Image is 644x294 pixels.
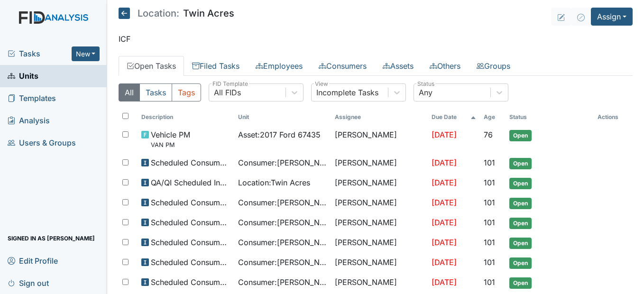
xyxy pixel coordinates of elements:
span: Open [509,198,532,209]
small: VAN PM [151,140,190,149]
a: Employees [248,56,311,76]
span: 101 [484,238,495,247]
td: [PERSON_NAME] [331,253,428,273]
span: Consumer : [PERSON_NAME] [238,276,327,288]
span: [DATE] [432,198,457,207]
span: Consumer : [PERSON_NAME] [238,197,327,208]
a: Open Tasks [119,56,184,76]
span: Scheduled Consumer Chart Review [151,276,230,288]
td: [PERSON_NAME] [331,233,428,253]
span: Scheduled Consumer Chart Review [151,237,230,248]
th: Assignee [331,109,428,125]
span: [DATE] [432,257,457,267]
span: Vehicle PM VAN PM [151,129,190,149]
span: Open [509,158,532,169]
span: 76 [484,130,493,139]
div: Incomplete Tasks [316,87,378,98]
span: [DATE] [432,158,457,167]
td: [PERSON_NAME] [331,193,428,213]
td: [PERSON_NAME] [331,273,428,293]
span: [DATE] [432,218,457,227]
span: 101 [484,178,495,187]
p: ICF [119,33,633,45]
span: Consumer : [PERSON_NAME][GEOGRAPHIC_DATA] [238,217,327,228]
h5: Twin Acres [119,8,234,19]
span: Units [8,69,38,83]
span: Open [509,218,532,229]
span: Edit Profile [8,253,58,268]
span: [DATE] [432,238,457,247]
span: 101 [484,218,495,227]
span: Scheduled Consumer Chart Review [151,257,230,268]
span: Location: [138,9,179,18]
button: All [119,83,140,101]
th: Actions [594,109,633,125]
span: Location : Twin Acres [238,177,310,188]
button: Tags [172,83,201,101]
button: Assign [591,8,633,26]
span: 101 [484,158,495,167]
span: Consumer : [PERSON_NAME] [238,257,327,268]
span: Scheduled Consumer Chart Review [151,157,230,168]
span: Scheduled Consumer Chart Review [151,197,230,208]
td: [PERSON_NAME] [331,173,428,193]
span: 101 [484,257,495,267]
a: Filed Tasks [184,56,248,76]
span: QA/QI Scheduled Inspection [151,177,230,188]
th: Toggle SortBy [234,109,331,125]
div: Any [419,87,432,98]
span: Scheduled Consumer Chart Review [151,217,230,228]
span: Consumer : [PERSON_NAME] [238,157,327,168]
span: 101 [484,277,495,287]
span: 101 [484,198,495,207]
span: Sign out [8,276,49,290]
span: Signed in as [PERSON_NAME] [8,231,95,246]
span: [DATE] [432,277,457,287]
span: [DATE] [432,178,457,187]
span: Open [509,277,532,289]
span: Templates [8,91,56,106]
span: Users & Groups [8,136,76,150]
span: Open [509,130,532,141]
th: Toggle SortBy [506,109,594,125]
span: [DATE] [432,130,457,139]
button: Tasks [139,83,172,101]
span: Open [509,257,532,269]
a: Assets [375,56,422,76]
td: [PERSON_NAME] [331,213,428,233]
td: [PERSON_NAME] [331,125,428,153]
th: Toggle SortBy [428,109,480,125]
span: Consumer : [PERSON_NAME] [238,237,327,248]
div: Type filter [119,83,201,101]
a: Others [422,56,469,76]
span: Open [509,238,532,249]
span: Analysis [8,113,50,128]
span: Open [509,178,532,189]
th: Toggle SortBy [480,109,506,125]
div: All FIDs [214,87,241,98]
span: Asset : 2017 Ford 67435 [238,129,321,140]
input: Toggle All Rows Selected [122,113,129,119]
th: Toggle SortBy [138,109,234,125]
button: New [72,46,100,61]
a: Consumers [311,56,375,76]
a: Groups [469,56,518,76]
td: [PERSON_NAME] [331,153,428,173]
a: Tasks [8,48,72,59]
